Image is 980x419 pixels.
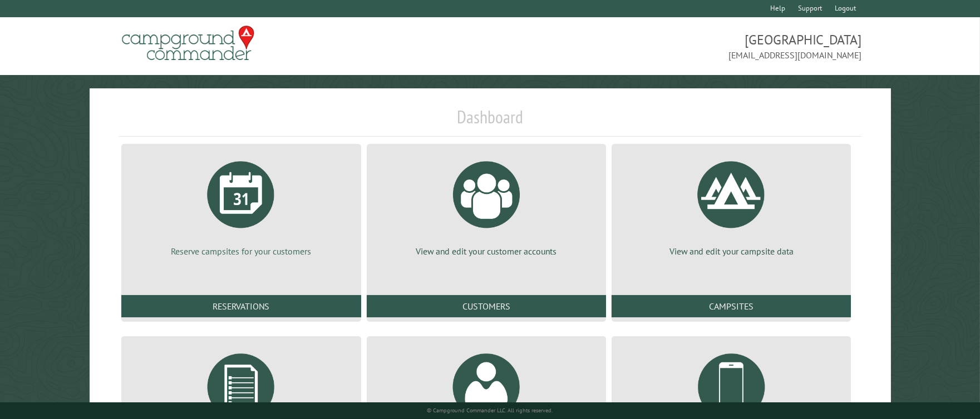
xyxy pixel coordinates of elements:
p: Reserve campsites for your customers [135,245,347,257]
a: Reservations [121,295,361,317]
small: © Campground Commander LLC. All rights reserved. [427,407,553,414]
p: View and edit your customer accounts [380,245,593,257]
a: View and edit your customer accounts [380,153,593,257]
img: Campground Commander [119,22,258,65]
a: View and edit your campsite data [625,153,838,257]
span: [GEOGRAPHIC_DATA] [EMAIL_ADDRESS][DOMAIN_NAME] [490,31,861,62]
a: Customers [367,295,606,317]
a: Reserve campsites for your customers [135,153,347,257]
p: View and edit your campsite data [625,245,838,257]
h1: Dashboard [119,106,861,137]
a: Campsites [612,295,851,317]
